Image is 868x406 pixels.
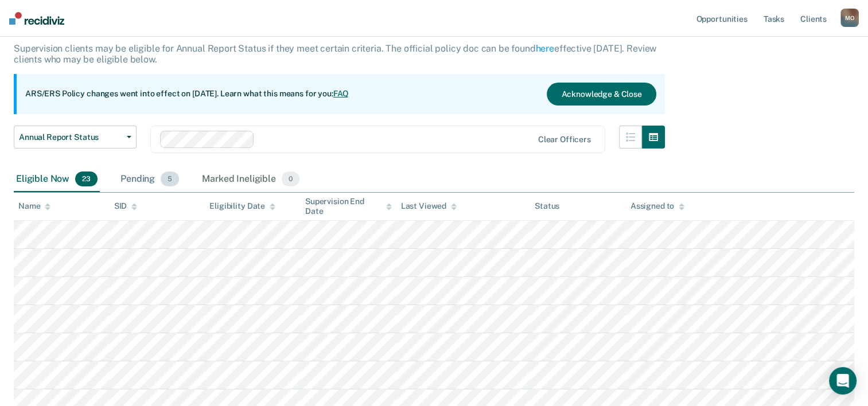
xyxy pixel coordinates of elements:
[14,43,656,65] p: Supervision clients may be eligible for Annual Report Status if they meet certain criteria. The o...
[14,167,100,192] div: Eligible Now23
[118,167,181,192] div: Pending5
[829,367,857,395] div: Open Intercom Messenger
[547,83,656,106] button: Acknowledge & Close
[305,197,392,216] div: Supervision End Date
[19,132,122,142] span: Annual Report Status
[282,171,299,186] span: 0
[9,12,64,25] img: Recidiviz
[538,135,591,145] div: Clear officers
[630,201,684,211] div: Assigned to
[161,171,179,186] span: 5
[114,201,138,211] div: SID
[333,89,349,98] a: FAQ
[536,43,554,54] a: here
[200,167,302,192] div: Marked Ineligible0
[840,9,859,27] button: MO
[75,171,98,186] span: 23
[18,201,50,211] div: Name
[25,88,349,100] p: ARS/ERS Policy changes went into effect on [DATE]. Learn what this means for you:
[401,201,457,211] div: Last Viewed
[14,126,137,149] button: Annual Report Status
[840,9,859,27] div: M O
[209,201,275,211] div: Eligibility Date
[535,201,559,211] div: Status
